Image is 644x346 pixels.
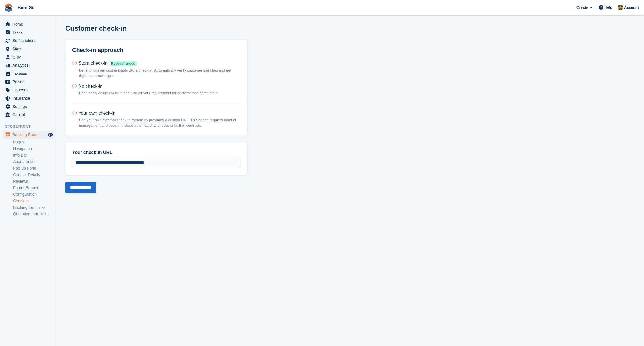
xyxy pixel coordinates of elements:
span: Create [576,5,588,10]
span: CRM [12,53,47,61]
a: menu [3,94,54,102]
span: Invoices [12,70,47,78]
a: menu [3,45,54,53]
span: No check-in [78,84,102,89]
input: No check-in Don't show online check in and turn off your requirement for customers to complete it. [72,84,77,88]
span: Sites [12,45,47,53]
a: Info Bar [13,153,54,158]
span: Help [605,5,612,10]
a: Reviews [13,179,54,184]
span: Recommended [110,61,137,66]
a: Check-in [13,198,54,204]
span: Subscriptions [12,37,47,45]
span: Your own check-in [78,111,115,116]
h1: Customer check-in [65,24,127,32]
a: Pop-up Form [13,166,54,171]
a: menu [3,20,54,28]
a: Booking form links [13,205,54,210]
img: stora-icon-8386f47178a22dfd0bd8f6a31ec36ba5ce8667c1dd55bd0f319d3a0aa187defe.svg [5,3,13,12]
a: menu [3,37,54,45]
a: Appearance [13,159,54,164]
a: Configuration [13,192,54,197]
p: Don't show online check in and turn off your requirement for customers to complete it. [79,90,218,96]
a: Pages [13,139,54,145]
a: menu [3,78,54,86]
span: Storefront [5,124,57,129]
a: menu [3,70,54,78]
img: Matthieu Burnand [618,5,623,10]
span: Pricing [12,78,47,86]
a: menu [3,111,54,119]
a: menu [3,103,54,111]
span: Coupons [12,86,47,94]
span: Booking Portal [12,131,47,139]
a: menu [3,131,54,139]
input: Your own check-in Use your own external check-in system by providing a custom URL. This option re... [72,111,77,115]
a: Contact Details [13,172,54,178]
span: Analytics [12,61,47,69]
span: Stora check-in [78,61,107,66]
span: Capital [12,111,47,119]
a: menu [3,53,54,61]
a: menu [3,86,54,94]
span: Home [12,20,47,28]
label: Your check-in URL [72,149,240,156]
p: Use your own external check-in system by providing a custom URL. This option requires manual mana... [79,117,240,128]
a: menu [3,28,54,36]
span: Account [624,5,639,11]
span: Tasks [12,28,47,36]
a: Footer Banner [13,185,54,191]
input: Stora check-inRecommended Benefit from our customisable Stora check-in. Automatically verify cust... [72,61,77,65]
span: Settings [12,103,47,111]
a: Navigation [13,146,54,151]
p: Benefit from our customisable Stora check-in. Automatically verify customer identities and get di... [79,68,240,79]
a: Quotation form links [13,211,54,217]
a: Bien Sûr [15,3,39,12]
a: Preview store [47,131,54,138]
span: Insurance [12,94,47,102]
h2: Check-in approach [72,47,240,53]
a: menu [3,61,54,69]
